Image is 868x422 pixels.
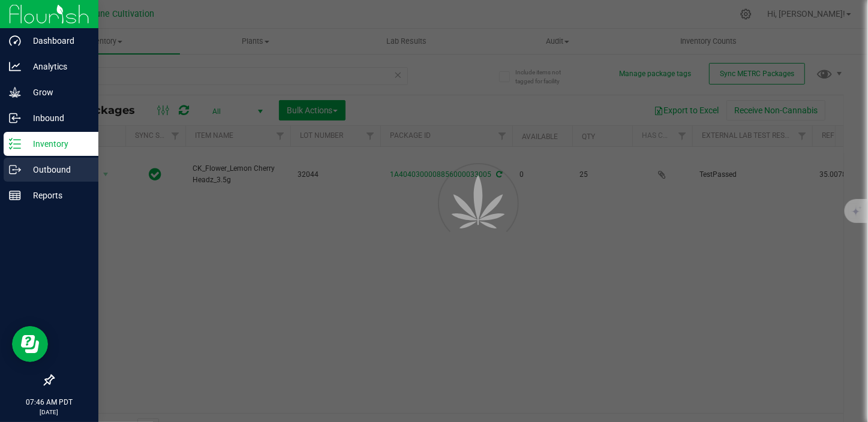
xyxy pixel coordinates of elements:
[21,34,93,48] p: Dashboard
[9,86,21,98] inline-svg: Grow
[5,397,93,408] p: 07:46 AM PDT
[21,59,93,74] p: Analytics
[9,189,21,201] inline-svg: Reports
[9,164,21,176] inline-svg: Outbound
[21,137,93,151] p: Inventory
[9,61,21,73] inline-svg: Analytics
[21,162,93,177] p: Outbound
[9,138,21,150] inline-svg: Inventory
[9,112,21,124] inline-svg: Inbound
[12,326,48,362] iframe: Resource center
[21,111,93,125] p: Inbound
[5,408,93,417] p: [DATE]
[21,188,93,203] p: Reports
[9,35,21,47] inline-svg: Dashboard
[21,85,93,100] p: Grow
